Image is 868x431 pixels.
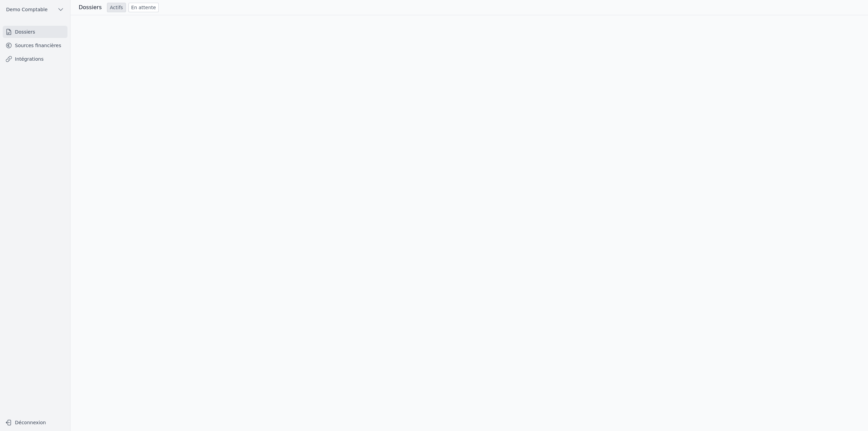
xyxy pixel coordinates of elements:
[107,3,126,12] a: Actifs
[3,39,67,52] a: Sources financières
[3,417,67,428] button: Déconnexion
[129,3,159,12] a: En attente
[3,26,67,38] a: Dossiers
[3,53,67,65] a: Intégrations
[3,4,67,15] button: Demo Comptable
[79,3,102,12] h3: Dossiers
[6,6,47,13] span: Demo Comptable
